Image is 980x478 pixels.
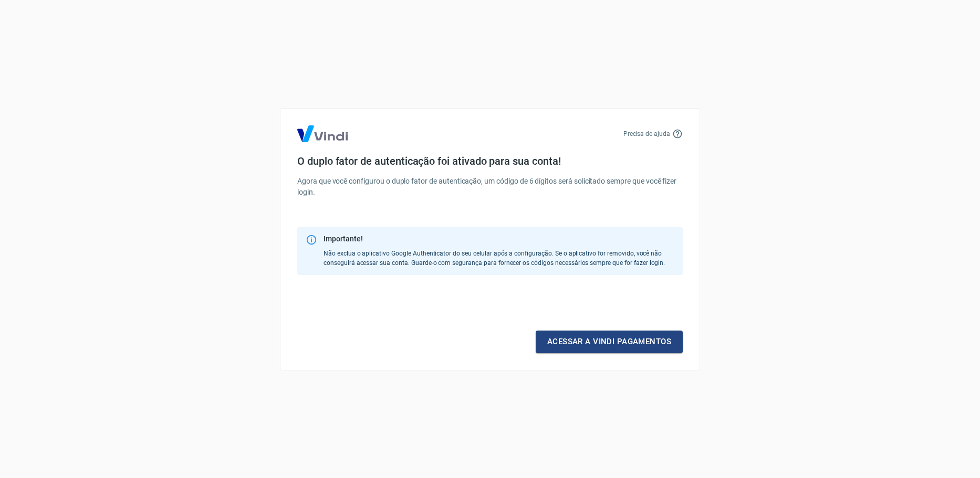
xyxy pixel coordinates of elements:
[297,155,683,167] h4: O duplo fator de autenticação foi ativado para sua conta!
[623,129,670,139] p: Precisa de ajuda
[297,125,348,142] img: Logo Vind
[324,233,674,245] div: Importante!
[536,331,683,353] a: Acessar a Vindi pagamentos
[324,230,674,272] div: Não exclua o aplicativo Google Authenticator do seu celular após a configuração. Se o aplicativo ...
[297,176,683,198] p: Agora que você configurou o duplo fator de autenticação, um código de 6 dígitos será solicitado s...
